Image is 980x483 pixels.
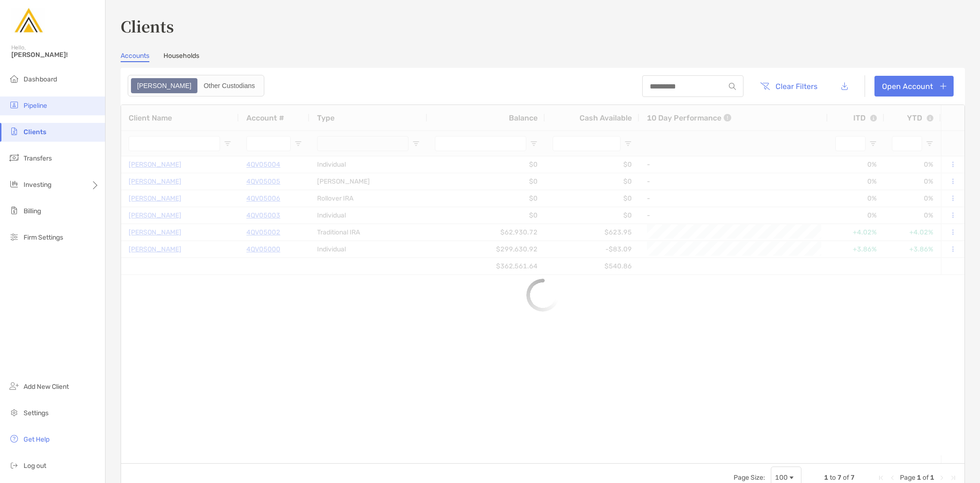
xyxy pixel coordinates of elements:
div: Page Size: [734,474,765,482]
span: Pipeline [24,102,47,110]
img: input icon [729,83,736,90]
img: get-help icon [8,433,20,444]
span: 7 [837,474,841,482]
div: Last Page [949,474,957,482]
a: Open Account [874,76,954,97]
span: Log out [24,462,46,470]
span: of [923,474,929,482]
a: Accounts [121,52,149,62]
img: clients icon [8,126,20,137]
button: Clear Filters [753,76,825,97]
img: investing icon [8,178,20,190]
span: Get Help [24,435,49,443]
span: Firm Settings [24,233,63,241]
span: 1 [824,474,828,482]
img: Zoe Logo [11,4,45,38]
img: firm-settings icon [8,231,20,242]
span: Add New Client [24,383,69,391]
span: Dashboard [24,75,57,83]
span: Billing [24,207,41,215]
span: 1 [917,474,921,482]
span: Transfers [24,154,52,162]
img: logout icon [8,459,20,471]
img: billing icon [8,205,20,216]
span: of [843,474,849,482]
div: Other Custodians [198,79,260,92]
div: Next Page [938,474,946,482]
div: segmented control [128,75,264,97]
img: add_new_client icon [8,380,20,392]
span: Settings [24,409,49,417]
span: [PERSON_NAME]! [11,51,99,59]
span: 7 [850,474,855,482]
img: dashboard icon [8,73,20,84]
span: Page [900,474,915,482]
h3: Clients [121,15,965,37]
img: transfers icon [8,152,20,163]
div: Zoe [132,79,196,92]
span: Clients [24,128,46,136]
div: First Page [877,474,885,482]
span: to [830,474,836,482]
a: Households [163,52,199,62]
span: Investing [24,181,51,189]
div: 100 [775,474,788,482]
img: pipeline icon [8,99,20,111]
span: 1 [930,474,934,482]
img: settings icon [8,407,20,418]
div: Previous Page [889,474,896,482]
